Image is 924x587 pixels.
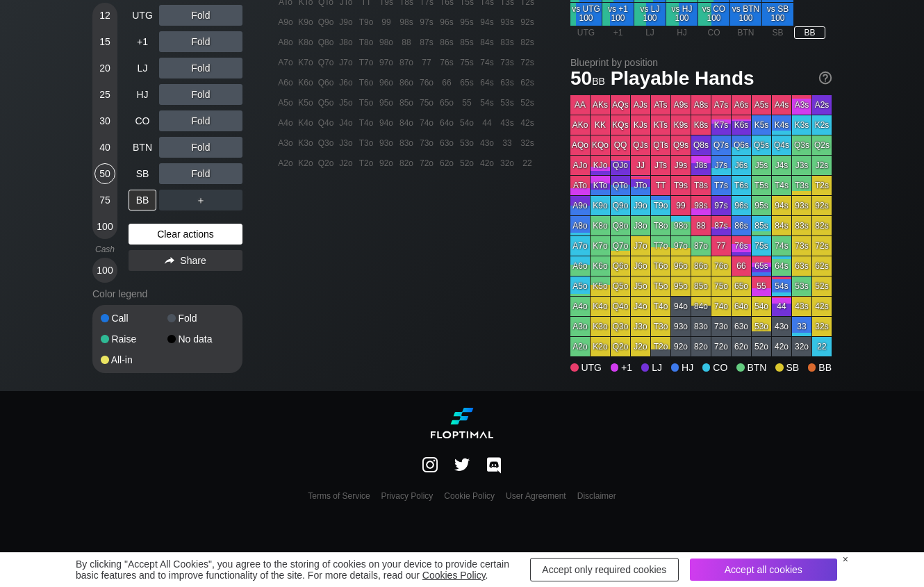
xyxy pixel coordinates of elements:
div: A8o [276,33,295,52]
div: 43s [497,113,517,133]
div: Q6o [611,256,630,276]
div: 86s [732,216,751,235]
div: 20 [94,58,115,78]
div: Q9o [611,196,630,215]
div: 92s [518,13,537,32]
div: AQs [611,95,630,115]
div: 66 [732,256,751,276]
div: 52o [457,154,477,173]
div: A7o [276,53,295,72]
div: 77 [417,53,436,72]
div: K2o [296,154,315,173]
div: 98s [691,196,711,215]
div: 73o [417,133,436,153]
div: A3s [792,95,811,115]
a: User Agreement [506,491,566,501]
div: QJo [611,156,630,175]
div: Q3s [792,135,811,155]
img: share.864f2f62.svg [165,257,174,265]
div: J7o [631,236,650,256]
div: 43o [477,133,497,153]
div: Fold [159,5,242,26]
span: bb [592,72,605,88]
div: J7o [336,53,356,72]
div: Q8o [316,33,336,52]
div: JJ [631,156,650,175]
div: 50 [94,163,115,184]
div: 75s [457,53,477,72]
a: Cookie Policy [444,491,495,501]
div: HJ [666,26,698,39]
div: 87o [397,53,416,72]
div: A4s [772,95,791,115]
div: T5s [752,176,771,195]
div: Accept only required cookies [530,558,679,581]
div: A7o [570,236,590,256]
div: 64s [477,73,497,92]
div: Fold [159,110,242,131]
div: AKs [591,95,610,115]
div: 97s [417,13,436,32]
div: +1 [602,26,634,39]
div: Fold [159,137,242,158]
div: K8s [691,115,711,135]
div: 92o [377,154,396,173]
div: 88 [691,216,711,235]
div: 54s [477,93,497,113]
div: 75 [94,190,115,210]
div: 76s [732,236,751,256]
img: bUX4K2iH3jTYE1AAAAAElFTkSuQmCC [422,457,438,472]
div: JTs [651,156,670,175]
img: discord.f09ba73b.svg [484,454,504,477]
div: 84s [477,33,497,52]
div: 83s [792,216,811,235]
div: LJ [634,26,666,39]
div: vs LJ 100 [634,3,666,26]
img: LSE2INuPwJBwkuuOCCAC64JLhW+QMX4Z7QUmW1PwAAAABJRU5ErkJggg== [454,457,470,472]
div: 97o [377,53,396,72]
div: A3o [276,133,295,153]
div: 96o [377,73,396,92]
div: 87s [417,33,436,52]
div: 85o [397,93,416,113]
div: J9s [671,156,691,175]
div: J8o [631,216,650,235]
div: Fold [159,58,242,78]
div: SB [762,26,793,39]
div: 82o [397,154,416,173]
div: 55 [457,93,477,113]
div: K8o [296,33,315,52]
div: 95s [457,13,477,32]
div: 84o [397,113,416,133]
a: Cookies Policy [422,570,486,581]
div: vs UTG 100 [570,3,602,26]
div: UTG [129,5,156,26]
div: T4o [356,113,376,133]
div: T9o [651,196,670,215]
div: T6s [732,176,751,195]
div: AA [570,95,590,115]
div: 83o [397,133,416,153]
div: T5o [356,93,376,113]
div: A9o [276,13,295,32]
div: 86s [437,33,456,52]
div: KTo [591,176,610,195]
div: A6s [732,95,751,115]
div: 72s [518,53,537,72]
div: 98o [671,216,691,235]
div: 93o [377,133,396,153]
span: 50 [568,68,607,91]
div: A6o [276,73,295,92]
div: T4s [772,176,791,195]
div: KTs [651,115,670,135]
div: 74s [477,53,497,72]
div: 86o [691,256,711,276]
div: 65s [457,73,477,92]
div: J9o [631,196,650,215]
div: J5s [752,156,771,175]
div: 87s [711,216,731,235]
a: Privacy Policy [381,491,434,501]
div: Clear actions [129,224,242,245]
div: 96o [671,256,691,276]
div: K5o [296,93,315,113]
